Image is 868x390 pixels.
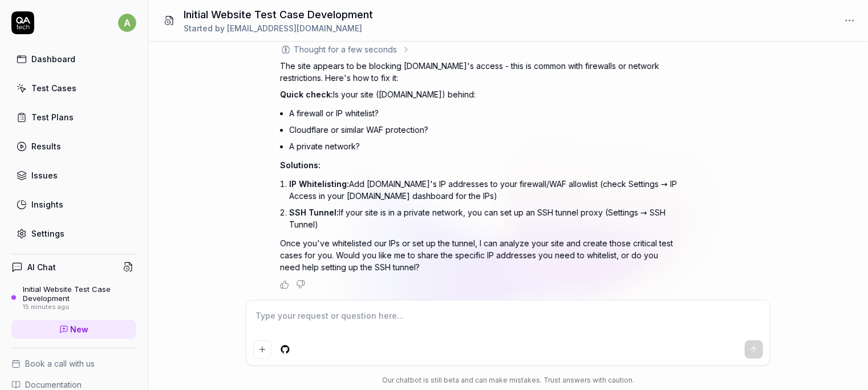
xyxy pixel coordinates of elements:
button: a [118,11,136,34]
a: Initial Website Test Case Development15 minutes ago [11,285,136,311]
a: Test Plans [11,106,136,128]
p: The site appears to be blocking [DOMAIN_NAME]'s access - this is common with firewalls or network... [280,60,679,84]
div: Issues [31,169,58,181]
a: Dashboard [11,48,136,70]
button: Negative feedback [296,280,305,289]
li: A firewall or IP whitelist? [289,105,679,121]
li: Add [DOMAIN_NAME]'s IP addresses to your firewall/WAF allowlist (check Settings → IP Access in yo... [289,176,679,204]
button: Add attachment [253,340,271,359]
span: SSH Tunnel: [289,208,339,217]
p: Is your site ([DOMAIN_NAME]) behind: [280,88,679,100]
a: Insights [11,193,136,216]
div: Test Plans [31,111,74,123]
h1: Initial Website Test Case Development [184,7,373,22]
div: Results [31,140,61,152]
span: Book a call with us [25,357,95,369]
button: Positive feedback [280,280,289,289]
li: Cloudflare or similar WAF protection? [289,121,679,138]
div: Started by [184,22,373,34]
a: Results [11,135,136,157]
div: Settings [31,227,64,239]
div: Initial Website Test Case Development [23,285,136,303]
a: Settings [11,222,136,245]
h4: AI Chat [27,261,56,273]
li: If your site is in a private network, you can set up an SSH tunnel proxy (Settings → SSH Tunnel) [289,204,679,233]
a: Book a call with us [11,357,136,369]
div: Our chatbot is still beta and can make mistakes. Trust answers with caution. [246,375,770,385]
a: New [11,320,136,339]
span: a [118,14,136,32]
p: Once you've whitelisted our IPs or set up the tunnel, I can analyze your site and create those cr... [280,237,679,273]
span: [EMAIL_ADDRESS][DOMAIN_NAME] [227,23,362,33]
span: New [71,323,89,335]
span: Quick check: [280,90,333,99]
li: A private network? [289,138,679,155]
a: Test Cases [11,77,136,99]
div: Test Cases [31,82,76,94]
span: Solutions: [280,160,321,170]
span: IP Whitelisting: [289,179,349,189]
div: Insights [31,198,63,210]
a: Issues [11,164,136,186]
div: Thought for a few seconds [294,43,397,55]
div: 15 minutes ago [23,303,136,311]
div: Dashboard [31,53,75,65]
